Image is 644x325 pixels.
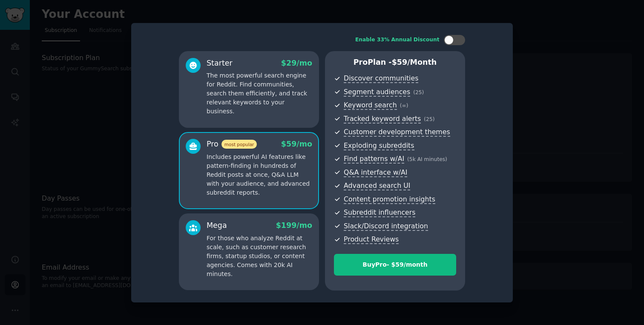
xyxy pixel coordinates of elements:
span: Product Reviews [344,235,399,244]
span: Keyword search [344,101,397,110]
span: ( ∞ ) [400,103,408,109]
span: Advanced search UI [344,181,410,190]
button: BuyPro- $59/month [334,254,456,276]
span: Exploding subreddits [344,141,414,150]
p: The most powerful search engine for Reddit. Find communities, search them efficiently, and track ... [207,71,312,116]
span: ( 25 ) [413,89,424,95]
span: Customer development themes [344,128,450,137]
span: Tracked keyword alerts [344,115,421,124]
span: $ 59 /mo [281,140,312,148]
span: Find patterns w/AI [344,155,404,164]
span: Slack/Discord integration [344,222,428,231]
div: Enable 33% Annual Discount [355,36,440,44]
span: Subreddit influencers [344,208,415,217]
span: Discover communities [344,74,418,83]
span: $ 29 /mo [281,59,312,67]
span: ( 5k AI minutes ) [407,156,447,162]
span: $ 199 /mo [276,221,312,230]
span: Q&A interface w/AI [344,168,407,177]
div: Starter [207,58,233,69]
span: Content promotion insights [344,195,435,204]
p: Includes powerful AI features like pattern-finding in hundreds of Reddit posts at once, Q&A LLM w... [207,152,312,197]
span: ( 25 ) [424,116,434,122]
span: most popular [221,140,257,149]
div: Pro [207,139,257,150]
div: Buy Pro - $ 59 /month [334,260,456,269]
span: Segment audiences [344,88,410,97]
div: Mega [207,220,227,231]
p: Pro Plan - [334,57,456,68]
p: For those who analyze Reddit at scale, such as customer research firms, startup studios, or conte... [207,234,312,279]
span: $ 59 /month [392,58,437,66]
